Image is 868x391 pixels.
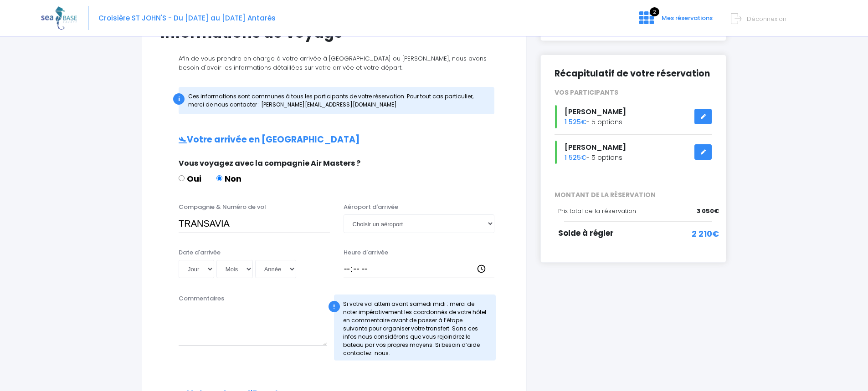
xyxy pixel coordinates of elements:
[329,301,340,312] div: !
[216,175,222,181] input: Non
[632,17,718,25] a: 2 Mes réservations
[216,173,241,185] label: Non
[344,203,398,212] label: Aéroport d'arrivée
[548,88,719,97] div: VOS PARTICIPANTS
[179,173,201,185] label: Oui
[565,153,586,162] span: 1 525€
[662,14,713,22] span: Mes réservations
[179,175,185,181] input: Oui
[558,228,614,239] span: Solde à régler
[179,87,494,114] div: Ces informations sont communes à tous les participants de votre réservation. Pour tout cas partic...
[179,248,221,257] label: Date d'arrivée
[565,142,626,152] span: [PERSON_NAME]
[179,203,266,212] label: Compagnie & Numéro de vol
[98,13,276,23] span: Croisière ST JOHN'S - Du [DATE] au [DATE] Antarès
[747,15,786,23] span: Déconnexion
[179,158,360,168] span: Vous voyagez avec la compagnie Air Masters ?
[697,207,719,216] span: 3 050€
[160,24,508,41] h1: Informations de voyage
[555,69,712,79] h2: Récapitulatif de votre réservation
[160,54,508,72] p: Afin de vous prendre en charge à votre arrivée à [GEOGRAPHIC_DATA] ou [PERSON_NAME], nous avons b...
[650,7,659,16] span: 2
[558,207,636,215] span: Prix total de la réservation
[692,228,719,240] span: 2 210€
[565,117,586,127] span: 1 525€
[565,107,626,117] span: [PERSON_NAME]
[334,295,496,361] div: Si votre vol atterri avant samedi midi : merci de noter impérativement les coordonnés de votre hô...
[548,141,719,164] div: - 5 options
[548,105,719,128] div: - 5 options
[179,294,224,303] label: Commentaires
[160,135,508,145] h2: Votre arrivée en [GEOGRAPHIC_DATA]
[344,248,388,257] label: Heure d'arrivée
[548,190,719,200] span: MONTANT DE LA RÉSERVATION
[173,93,185,105] div: i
